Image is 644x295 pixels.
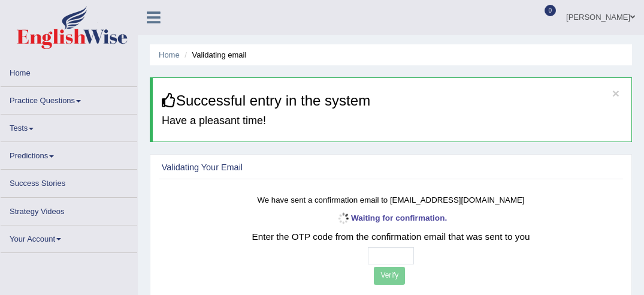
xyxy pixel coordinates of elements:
[335,210,351,227] img: icon-progress-circle-small.gif
[159,50,180,59] a: Home
[162,93,622,109] h3: Successful entry in the system
[201,232,581,242] h2: Enter the OTP code from the confirmation email that was sent to you
[1,198,137,221] a: Strategy Videos
[257,195,524,204] small: We have sent a confirmation email to [EMAIL_ADDRESS][DOMAIN_NAME]
[1,225,137,249] a: Your Account
[1,115,137,138] a: Tests
[1,142,137,165] a: Predictions
[1,59,137,83] a: Home
[612,87,619,100] button: ×
[162,163,446,173] h2: Validating Your Email
[182,49,246,61] li: Validating email
[162,115,622,127] h4: Have a pleasant time!
[1,87,137,110] a: Practice Questions
[545,5,557,16] span: 0
[335,213,448,222] b: Waiting for confirmation.
[1,170,137,193] a: Success Stories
